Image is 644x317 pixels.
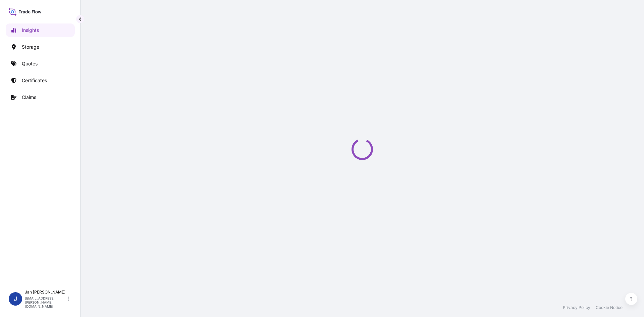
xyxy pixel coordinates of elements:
[25,289,66,295] p: Jan [PERSON_NAME]
[22,77,47,84] p: Certificates
[22,44,39,50] p: Storage
[22,94,36,101] p: Claims
[563,305,590,310] a: Privacy Policy
[22,60,38,67] p: Quotes
[6,23,75,37] a: Insights
[14,296,17,302] span: J
[6,40,75,54] a: Storage
[6,74,75,87] a: Certificates
[25,296,66,308] p: [EMAIL_ADDRESS][PERSON_NAME][DOMAIN_NAME]
[6,57,75,70] a: Quotes
[22,27,39,34] p: Insights
[6,91,75,104] a: Claims
[596,305,623,310] a: Cookie Notice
